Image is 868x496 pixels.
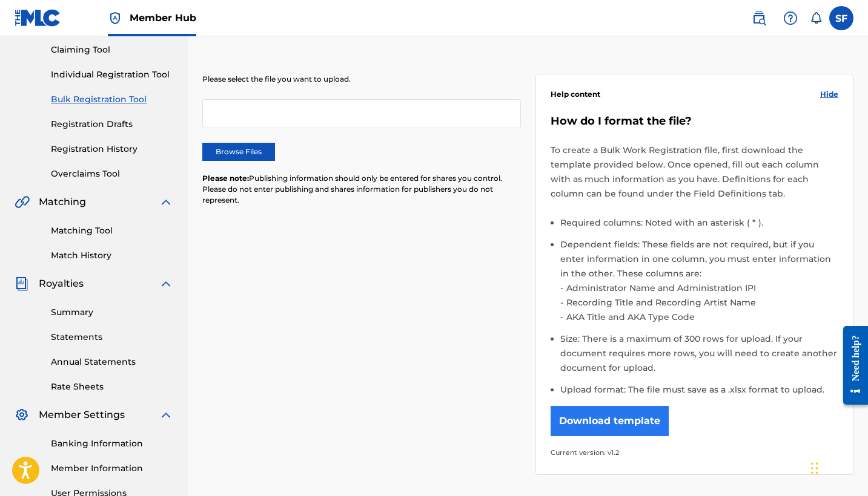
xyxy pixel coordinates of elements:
[829,6,853,30] div: User Menu
[820,89,838,100] span: Hide
[108,11,122,25] img: Top Rightsholder
[51,68,173,81] a: Individual Registration Tool
[834,314,868,417] iframe: Resource Center
[159,408,173,422] img: expand
[39,195,86,209] span: Matching
[563,281,839,295] li: Administrator Name and Administration IPI
[51,306,173,319] a: Summary
[560,382,839,397] li: Upload format: The file must save as a .xlsx format to upload.
[51,44,173,56] a: Claiming Tool
[51,93,173,106] a: Bulk Registration Tool
[560,237,839,331] li: Dependent fields: These fields are not required, but if you enter information in one column, you ...
[51,331,173,344] a: Statements
[202,173,521,206] p: Publishing information should only be entered for shares you control. Please do not enter publish...
[51,224,173,237] a: Matching Tool
[130,11,196,25] span: Member Hub
[15,9,61,27] img: MLC Logo
[39,408,125,422] span: Member Settings
[783,11,798,25] img: help
[51,249,173,262] a: Match History
[752,11,766,25] img: search
[807,438,868,496] iframe: Chat Widget
[51,380,173,393] a: Rate Sheets
[560,215,839,237] li: Required columns: Noted with an asterisk ( * ).
[51,143,173,155] a: Registration History
[560,331,839,382] li: Size: There is a maximum of 300 rows for upload. If your document requires more rows, you will ne...
[15,276,29,291] img: Royalties
[551,89,600,100] span: Help content
[202,174,249,183] span: Please note:
[51,462,173,475] a: Member Information
[39,276,84,291] span: Royalties
[551,114,839,128] h5: How do I format the file?
[551,406,669,436] button: Download template
[51,168,173,180] a: Overclaims Tool
[51,437,173,450] a: Banking Information
[51,118,173,131] a: Registration Drafts
[810,12,822,24] div: Notifications
[159,276,173,291] img: expand
[551,143,839,201] p: To create a Bulk Work Registration file, first download the template provided below. Once opened,...
[747,6,771,30] a: Public Search
[159,195,173,209] img: expand
[202,74,521,85] p: Please select the file you want to upload.
[15,195,30,209] img: Matching
[202,143,275,161] label: Browse Files
[51,356,173,368] a: Annual Statements
[15,408,29,422] img: Member Settings
[563,295,839,310] li: Recording Title and Recording Artist Name
[778,6,803,30] div: Help
[563,310,839,324] li: AKA Title and AKA Type Code
[811,450,818,486] div: Drag
[551,445,839,460] p: Current version: v1.2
